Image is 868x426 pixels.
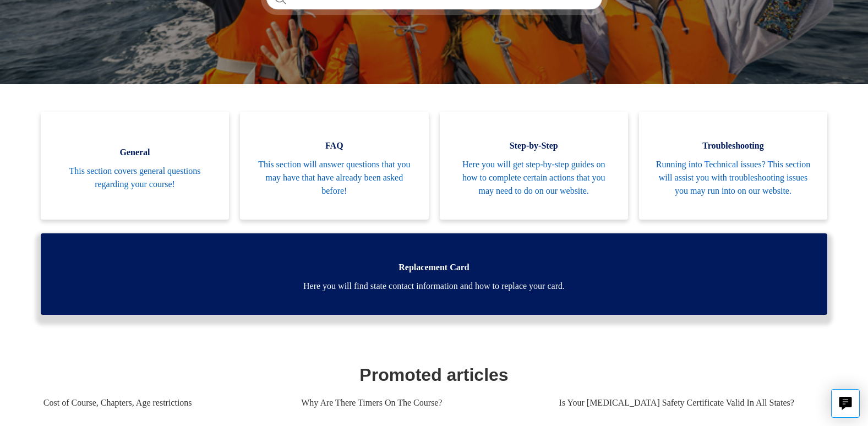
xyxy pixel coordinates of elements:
[57,146,212,159] span: General
[57,261,811,274] span: Replacement Card
[656,139,811,152] span: Troubleshooting
[41,112,229,220] a: General This section covers general questions regarding your course!
[456,139,612,152] span: Step-by-Step
[43,388,285,418] a: Cost of Course, Chapters, Age restrictions
[456,158,612,198] span: Here you will get step-by-step guides on how to complete certain actions that you may need to do ...
[256,139,412,152] span: FAQ
[656,158,811,198] span: Running into Technical issues? This section will assist you with troubleshooting issues you may r...
[256,158,412,198] span: This section will answer questions that you may have that have already been asked before!
[301,388,542,418] a: Why Are There Timers On The Course?
[831,389,860,418] button: Live chat
[440,112,628,220] a: Step-by-Step Here you will get step-by-step guides on how to complete certain actions that you ma...
[41,233,827,315] a: Replacement Card Here you will find state contact information and how to replace your card.
[57,165,212,191] span: This section covers general questions regarding your course!
[639,112,827,220] a: Troubleshooting Running into Technical issues? This section will assist you with troubleshooting ...
[559,388,817,418] a: Is Your [MEDICAL_DATA] Safety Certificate Valid In All States?
[43,362,825,388] h1: Promoted articles
[57,280,811,293] span: Here you will find state contact information and how to replace your card.
[240,112,428,220] a: FAQ This section will answer questions that you may have that have already been asked before!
